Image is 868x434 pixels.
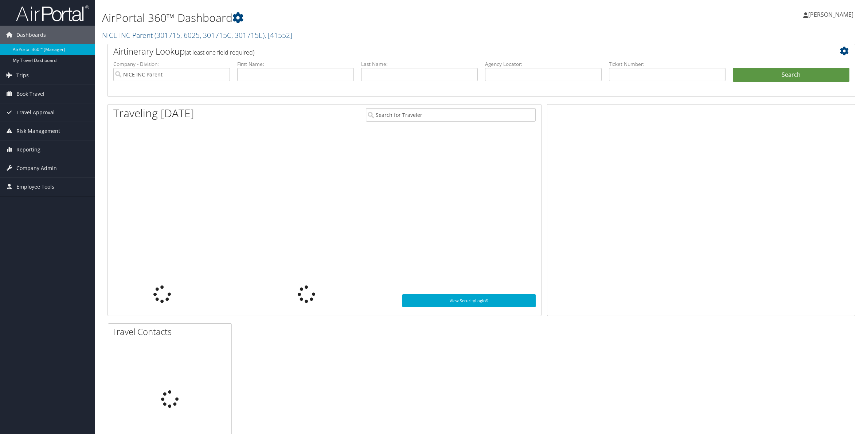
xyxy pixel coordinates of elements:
span: Book Travel [16,85,44,103]
a: NICE INC Parent [102,30,292,40]
span: Employee Tools [16,178,54,196]
span: ( 301715, 6025, 301715C, 301715E ) [155,30,265,40]
label: Company - Division: [113,60,230,68]
label: Last Name: [361,60,478,68]
span: Trips [16,66,29,84]
span: Dashboards [16,26,46,44]
span: Travel Approval [16,103,55,122]
label: Ticket Number: [609,60,726,68]
span: , [ 41552 ] [265,30,292,40]
span: Risk Management [16,122,60,140]
a: [PERSON_NAME] [803,4,861,25]
span: [PERSON_NAME] [808,11,853,19]
h2: Airtinerary Lookup [113,45,787,58]
button: Search [733,68,849,82]
span: (at least one field required) [185,48,254,56]
h1: Traveling [DATE] [113,106,194,121]
span: Company Admin [16,159,57,177]
img: airportal-logo.png [16,5,89,22]
label: Agency Locator: [485,60,602,68]
input: Search for Traveler [366,108,535,122]
h1: AirPortal 360™ Dashboard [102,10,608,25]
h2: Travel Contacts [112,325,231,338]
span: Reporting [16,141,40,159]
a: View SecurityLogic® [402,294,536,307]
label: First Name: [237,60,354,68]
